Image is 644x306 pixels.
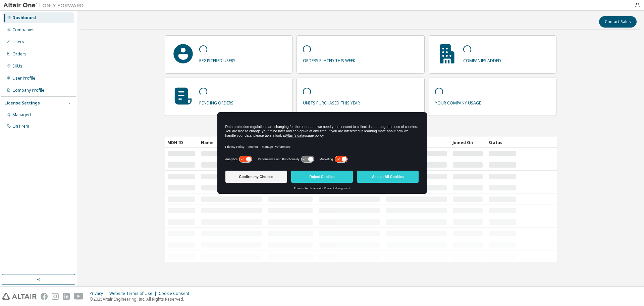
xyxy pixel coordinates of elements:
[599,16,637,28] button: Contact Sales
[109,291,159,296] div: Website Terms of Use
[4,100,40,106] div: License Settings
[41,293,48,300] img: facebook.svg
[12,27,35,33] div: Companies
[12,39,24,45] div: Users
[159,291,193,296] div: Cookie Consent
[303,56,355,63] p: orders placed this week
[52,293,59,300] img: instagram.svg
[63,293,70,300] img: linkedin.svg
[488,137,517,148] div: Status
[199,56,235,63] p: registered users
[12,51,26,57] div: Orders
[12,76,35,81] div: User Profile
[303,98,360,106] p: units purchased this year
[12,112,31,118] div: Managed
[435,98,481,106] p: your company usage
[165,124,557,133] h2: Recently Added Companies
[12,15,36,20] div: Dashboard
[452,137,483,148] div: Joined On
[12,63,22,69] div: SKUs
[463,56,501,63] p: companies added
[167,137,196,148] div: MDH ID
[12,124,29,129] div: On Prem
[12,88,44,93] div: Company Profile
[3,2,87,9] img: Altair One
[2,293,37,300] img: altair_logo.svg
[199,98,233,106] p: pending orders
[90,291,109,296] div: Privacy
[201,137,263,148] div: Name
[90,296,193,302] p: © 2025 Altair Engineering, Inc. All Rights Reserved.
[74,293,84,300] img: youtube.svg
